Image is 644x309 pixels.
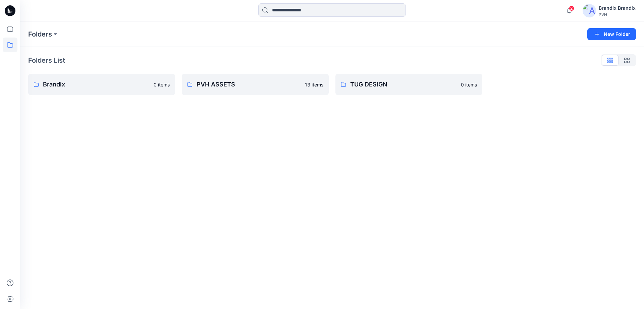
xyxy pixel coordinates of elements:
img: avatar [583,4,596,17]
a: TUG DESIGN0 items [335,74,482,95]
div: PVH [599,12,636,17]
button: New Folder [587,28,636,40]
p: Folders List [28,55,65,65]
p: Brandix [43,80,150,89]
a: PVH ASSETS13 items [182,74,329,95]
p: 0 items [461,81,477,88]
span: 2 [569,6,574,11]
p: 0 items [154,81,170,88]
p: PVH ASSETS [197,80,301,89]
p: 13 items [305,81,323,88]
p: TUG DESIGN [350,80,457,89]
a: Folders [28,29,52,39]
div: Brandix Brandix [599,4,636,12]
a: Brandix0 items [28,74,175,95]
